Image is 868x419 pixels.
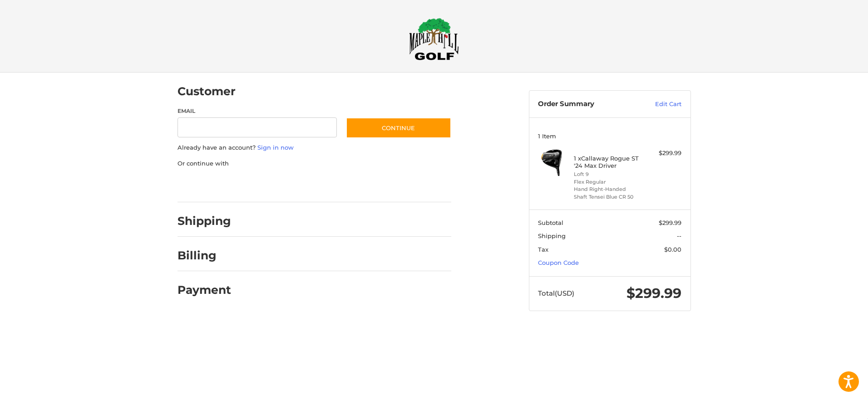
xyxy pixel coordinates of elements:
[574,171,643,178] li: Loft 9
[659,219,681,226] span: $299.99
[178,143,451,152] p: Already have an account?
[178,214,231,228] h2: Shipping
[574,185,643,193] li: Hand Right-Handed
[178,107,337,115] label: Email
[538,100,636,109] h3: Order Summary
[178,159,451,168] p: Or continue with
[538,289,574,297] span: Total (USD)
[646,149,681,158] div: $299.99
[538,219,563,226] span: Subtotal
[626,285,681,302] span: $299.99
[409,18,459,60] img: Maple Hill Golf
[574,155,643,170] h4: 1 x Callaway Rogue ST '24 Max Driver
[252,177,320,193] iframe: PayPal-paylater
[178,248,231,263] h2: Billing
[538,232,566,239] span: Shipping
[538,246,548,253] span: Tax
[174,177,242,193] iframe: PayPal-paypal
[538,259,579,266] a: Coupon Code
[677,232,681,239] span: --
[328,177,396,193] iframe: PayPal-venmo
[664,246,681,253] span: $0.00
[178,84,236,98] h2: Customer
[574,178,643,186] li: Flex Regular
[346,117,451,138] button: Continue
[574,193,643,201] li: Shaft Tensei Blue CR 50
[257,144,294,151] a: Sign in now
[178,283,231,297] h2: Payment
[538,132,681,140] h3: 1 Item
[636,100,681,109] a: Edit Cart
